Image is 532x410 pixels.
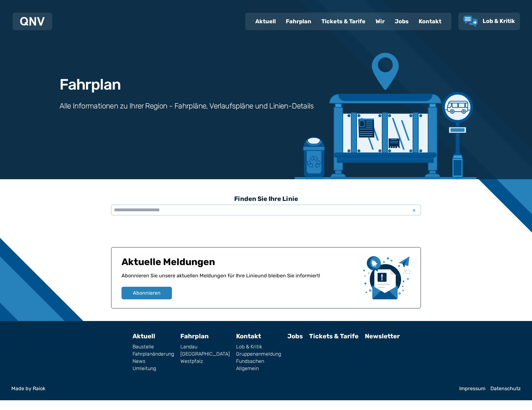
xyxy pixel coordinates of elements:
a: Datenschutz [490,386,521,391]
a: QNV Logo [20,15,45,28]
a: Lob & Kritik [463,16,515,27]
a: News [133,359,174,364]
span: Lob & Kritik [483,18,515,25]
span: x [410,206,418,214]
a: Tickets & Tarife [316,13,371,30]
a: Kontakt [236,332,261,340]
a: Jobs [287,332,303,340]
a: Aktuell [250,13,281,30]
img: newsletter [363,256,410,299]
a: Kontakt [414,13,446,30]
img: QNV Logo [20,17,45,26]
a: Fahrplan [281,13,316,30]
a: Newsletter [365,332,400,340]
h1: Aktuelle Meldungen [122,256,358,272]
button: Abonnieren [122,287,172,299]
a: [GEOGRAPHIC_DATA] [180,352,230,357]
a: Jobs [390,13,414,30]
a: Baustelle [133,344,174,349]
a: Gruppenanmeldung [236,352,281,357]
a: Umleitung [133,366,174,371]
a: Fundsachen [236,359,281,364]
a: Fahrplan [180,332,209,340]
a: Lob & Kritik [236,344,281,349]
a: Wir [371,13,390,30]
a: Allgemein [236,366,281,371]
a: Impressum [459,386,485,391]
a: Westpfalz [180,359,230,364]
a: Made by Raiok [11,386,454,391]
a: Landau [180,344,230,349]
p: Abonnieren Sie unsere aktuellen Meldungen für Ihre Linie und bleiben Sie informiert! [122,272,358,287]
h3: Alle Informationen zu Ihrer Region - Fahrpläne, Verlaufspläne und Linien-Details [59,101,314,111]
h1: Fahrplan [59,77,121,92]
a: Fahrplanänderung [133,352,174,357]
span: Abonnieren [133,289,161,297]
a: Aktuell [133,332,155,340]
a: Tickets & Tarife [309,332,359,340]
h3: Finden Sie Ihre Linie [111,192,421,206]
